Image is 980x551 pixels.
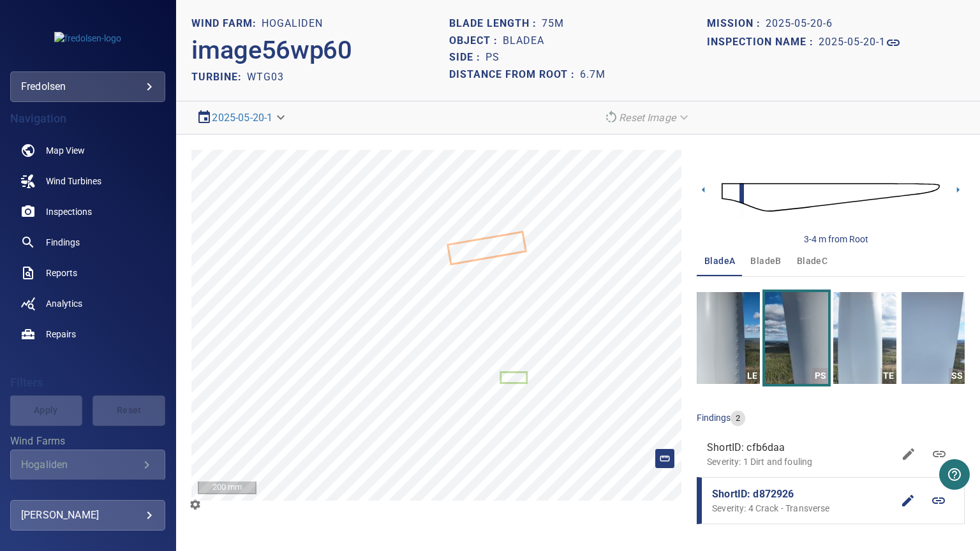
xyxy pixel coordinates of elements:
[46,205,92,218] span: Inspections
[722,171,940,224] img: d
[10,135,165,166] a: map noActive
[819,36,886,48] h1: 2025-05-20-1
[46,267,77,279] span: Reports
[10,436,165,446] label: Wind Farms
[10,227,165,258] a: findings noActive
[449,69,580,81] h1: Distance from root :
[486,52,500,64] h1: PS
[247,71,284,83] h2: WTG03
[797,253,828,269] span: bladeC
[46,236,80,249] span: Findings
[704,253,735,269] span: bladeA
[185,494,205,515] button: Open image filters and tagging options
[21,459,139,471] div: Hogaliden
[619,112,676,124] em: Reset Image
[804,233,868,246] div: 3-4 m from Root
[10,258,165,288] a: reports noActive
[542,18,564,30] h1: 75m
[10,166,165,196] a: windturbines noActive
[191,71,247,83] h2: TURBINE:
[191,107,293,129] div: 2025-05-20-1
[191,18,262,30] h1: WIND FARM:
[707,36,819,48] h1: Inspection name :
[766,18,833,30] h1: 2025-05-20-6
[46,144,85,157] span: Map View
[744,368,760,384] div: LE
[46,328,76,341] span: Repairs
[46,175,101,187] span: Wind Turbines
[812,368,828,384] div: PS
[10,450,165,480] div: Wind Farms
[819,35,901,50] a: 2025-05-20-1
[750,253,781,269] span: bladeB
[21,505,154,525] div: [PERSON_NAME]
[712,487,893,502] span: ShortID: d872926
[949,368,965,384] div: SS
[46,297,82,310] span: Analytics
[707,455,893,468] p: Severity: 1 Dirt and fouling
[21,77,154,97] div: fredolsen
[580,69,605,81] h1: 6.7m
[10,112,165,125] h4: Navigation
[10,196,165,227] a: inspections noActive
[707,440,893,455] span: ShortID: cfb6daa
[54,32,121,45] img: fredolsen-logo
[598,107,696,129] div: Reset Image
[880,368,896,384] div: TE
[765,292,828,384] a: PS
[697,292,760,384] a: LE
[10,71,165,102] div: fredolsen
[449,18,542,30] h1: Blade length :
[191,35,352,66] h2: image56wp60
[212,112,272,124] a: 2025-05-20-1
[503,35,544,47] h1: bladeA
[449,52,486,64] h1: Side :
[902,292,965,384] a: SS
[697,413,731,423] span: findings
[731,413,745,425] span: 2
[712,502,893,515] p: Severity: 4 Crack - Transverse
[10,319,165,349] a: repairs noActive
[10,376,165,389] h4: Filters
[262,18,323,30] h1: Hogaliden
[707,18,766,30] h1: Mission :
[10,288,165,319] a: analytics noActive
[833,292,896,384] a: TE
[449,35,503,47] h1: Object :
